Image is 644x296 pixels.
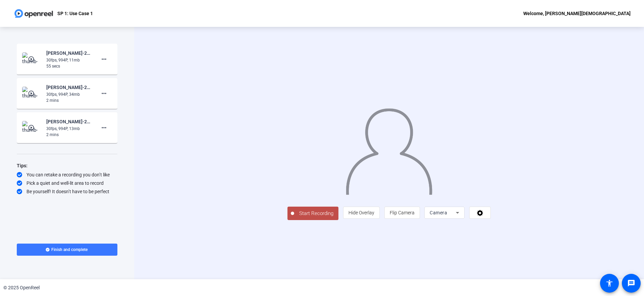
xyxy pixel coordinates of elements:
[28,90,36,97] mat-icon: play_circle_outline
[17,244,117,256] button: Finish and complete
[17,188,117,195] div: Be yourself! It doesn’t have to be perfect
[46,83,91,91] div: [PERSON_NAME]-2025 Q4 Tech Demo Video-SP 1- Use Case 1-1757684652569-screen
[390,210,415,215] span: Flip Camera
[51,247,88,252] span: Finish and complete
[343,207,380,219] button: Hide Overlay
[22,121,42,134] img: thumb-nail
[46,132,91,138] div: 2 mins
[46,57,91,63] div: 30fps, 994P, 11mb
[348,210,374,215] span: Hide Overlay
[384,207,420,219] button: Flip Camera
[430,210,447,215] span: Camera
[17,171,117,178] div: You can retake a recording you don’t like
[22,87,42,100] img: thumb-nail
[605,279,613,287] mat-icon: accessibility
[345,103,433,195] img: overlay
[627,279,635,287] mat-icon: message
[28,56,36,62] mat-icon: play_circle_outline
[17,180,117,186] div: Pick a quiet and well-lit area to record
[17,162,117,170] div: Tips:
[46,49,91,57] div: [PERSON_NAME]-2025 Q4 Tech Demo Video-SP 1- Use Case 1-1757686184790-screen
[523,9,631,17] div: Welcome, [PERSON_NAME][DEMOGRAPHIC_DATA]
[100,89,108,97] mat-icon: more_horiz
[46,97,91,103] div: 2 mins
[46,118,91,126] div: [PERSON_NAME]-2025 Q4 Tech Demo Video-SP 1- Use Case 1-1757601538666-screen
[294,210,338,217] span: Start Recording
[3,284,40,291] div: © 2025 OpenReel
[287,207,338,220] button: Start Recording
[13,7,54,20] img: OpenReel logo
[100,124,108,132] mat-icon: more_horiz
[46,126,91,132] div: 30fps, 994P, 13mb
[57,9,93,17] p: SP 1: Use Case 1
[46,63,91,69] div: 55 secs
[28,124,36,131] mat-icon: play_circle_outline
[100,55,108,63] mat-icon: more_horiz
[46,91,91,97] div: 30fps, 994P, 34mb
[22,52,42,66] img: thumb-nail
